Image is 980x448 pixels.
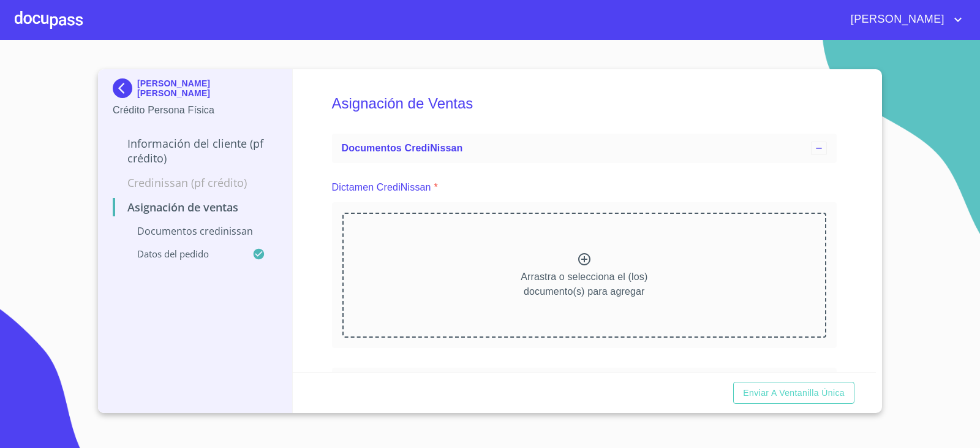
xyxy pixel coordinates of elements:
[113,136,277,165] p: Información del cliente (PF crédito)
[342,143,463,153] span: Documentos CrediNissan
[113,103,277,118] p: Crédito Persona Física
[743,385,845,401] span: Enviar a Ventanilla única
[113,78,277,103] div: [PERSON_NAME] [PERSON_NAME]
[113,200,277,215] p: Asignación de Ventas
[332,78,837,129] h5: Asignación de Ventas
[332,134,837,163] div: Documentos CrediNissan
[113,175,277,190] p: Credinissan (PF crédito)
[332,180,431,195] p: Dictamen CrediNissan
[113,224,277,238] p: Documentos CrediNissan
[733,382,854,404] button: Enviar a Ventanilla única
[842,10,951,29] span: [PERSON_NAME]
[113,248,252,260] p: Datos del pedido
[521,270,647,299] p: Arrastra o selecciona el (los) documento(s) para agregar
[842,10,965,29] button: account of current user
[113,78,137,98] img: Docupass spot blue
[137,78,277,98] p: [PERSON_NAME] [PERSON_NAME]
